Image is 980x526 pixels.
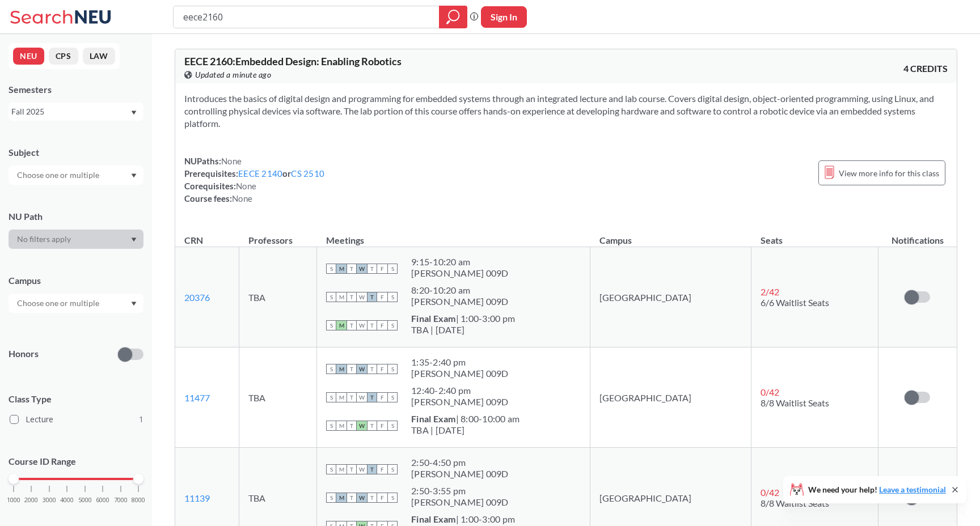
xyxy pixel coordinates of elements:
td: TBA [239,247,317,347]
div: 8:20 - 10:20 am [411,285,509,296]
div: Dropdown arrow [9,294,143,313]
span: S [326,364,336,374]
span: T [347,292,357,302]
div: CRN [184,234,203,247]
span: M [336,464,347,474]
span: W [357,264,367,274]
th: Seats [751,223,878,247]
a: 11139 [184,493,210,503]
span: F [377,292,387,302]
th: Meetings [317,223,590,247]
div: Subject [9,146,143,159]
span: T [347,264,357,274]
th: Professors [239,223,317,247]
div: NU Path [9,210,143,223]
span: T [347,464,357,474]
span: S [326,493,336,503]
span: 1000 [7,497,20,503]
a: 20376 [184,292,210,303]
label: Lecture [10,412,143,427]
div: 2:50 - 3:55 pm [411,485,509,497]
span: 0 / 42 [761,387,779,397]
div: 2:50 - 4:50 pm [411,457,509,468]
span: 6/6 Waitlist Seats [761,297,829,308]
span: W [357,320,367,330]
svg: Dropdown arrow [131,173,137,178]
span: S [326,464,336,474]
span: 7000 [114,497,128,503]
span: 6000 [96,497,109,503]
div: TBA | [DATE] [411,324,515,336]
div: Fall 2025Dropdown arrow [9,103,143,121]
div: 1:35 - 2:40 pm [411,357,509,368]
th: Campus [590,223,751,247]
span: W [357,464,367,474]
button: CPS [49,48,78,65]
div: [PERSON_NAME] 009D [411,296,509,307]
span: M [336,364,347,374]
span: S [387,364,398,374]
svg: Dropdown arrow [131,302,137,306]
span: T [367,320,377,330]
input: Class, professor, course number, "phrase" [182,7,431,27]
span: F [377,493,387,503]
div: [PERSON_NAME] 009D [411,497,509,508]
span: W [357,493,367,503]
span: T [347,493,357,503]
div: [PERSON_NAME] 009D [411,468,509,480]
span: W [357,421,367,431]
button: Sign In [481,6,527,28]
span: T [347,320,357,330]
span: None [232,193,252,203]
span: 2000 [24,497,38,503]
div: Fall 2025 [11,105,130,118]
span: None [221,156,242,166]
span: W [357,292,367,302]
div: [PERSON_NAME] 009D [411,268,509,279]
div: NUPaths: Prerequisites: or Corequisites: Course fees: [184,155,324,205]
td: [GEOGRAPHIC_DATA] [590,347,751,448]
span: T [347,421,357,431]
span: F [377,320,387,330]
svg: magnifying glass [446,9,460,25]
button: LAW [83,48,115,65]
div: TBA | [DATE] [411,425,519,436]
div: [PERSON_NAME] 009D [411,368,509,379]
div: | 8:00-10:00 am [411,413,519,425]
span: S [326,392,336,402]
span: T [367,464,377,474]
span: 4000 [60,497,74,503]
section: Introduces the basics of digital design and programming for embedded systems through an integrate... [184,92,948,130]
span: S [326,292,336,302]
p: Course ID Range [9,455,143,468]
td: [GEOGRAPHIC_DATA] [590,247,751,347]
span: W [357,364,367,374]
input: Choose one or multiple [11,168,107,182]
div: Dropdown arrow [9,230,143,249]
span: None [236,181,256,191]
span: T [367,421,377,431]
p: Honors [9,347,39,360]
span: M [336,421,347,431]
span: T [367,292,377,302]
div: | 1:00-3:00 pm [411,514,515,525]
span: 3000 [43,497,56,503]
svg: Dropdown arrow [131,237,137,242]
div: | 1:00-3:00 pm [411,313,515,324]
div: magnifying glass [439,6,467,28]
div: Semesters [9,83,143,96]
span: S [387,421,398,431]
a: CS 2510 [291,168,324,179]
span: S [387,464,398,474]
div: 12:40 - 2:40 pm [411,385,509,396]
span: W [357,392,367,402]
span: S [387,320,398,330]
td: TBA [239,347,317,448]
button: NEU [13,48,44,65]
span: S [326,320,336,330]
span: S [326,264,336,274]
span: 0 / 42 [761,487,779,498]
span: M [336,493,347,503]
span: EECE 2160 : Embedded Design: Enabling Robotics [184,55,402,67]
a: Leave a testimonial [879,485,946,494]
